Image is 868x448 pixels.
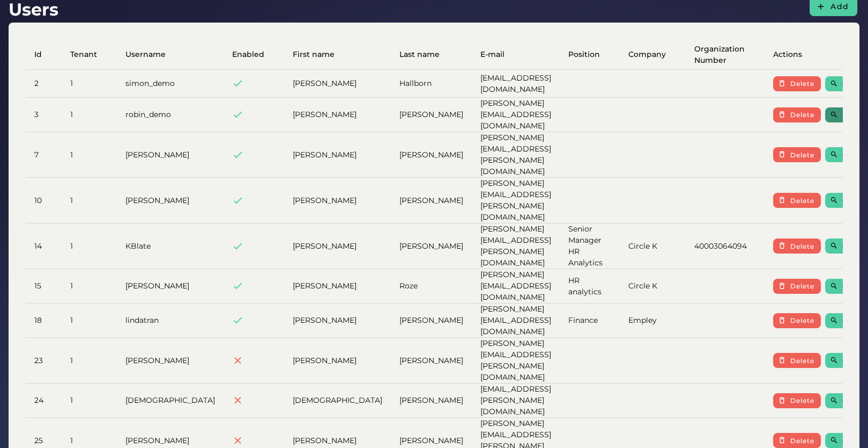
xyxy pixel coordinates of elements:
[628,49,666,60] span: Company
[790,242,815,250] span: Delete
[773,193,821,208] button: Delete
[391,98,472,132] td: [PERSON_NAME]
[26,269,62,304] td: 15
[472,384,560,418] td: [EMAIL_ADDRESS][PERSON_NAME][DOMAIN_NAME]
[34,49,42,60] span: Id
[62,70,117,98] td: 1
[293,49,335,60] span: First name
[26,304,62,338] td: 18
[117,132,224,178] td: [PERSON_NAME]
[620,269,686,304] td: Circle K
[842,80,862,88] span: Open
[620,223,686,269] td: Circle K
[284,338,391,384] td: [PERSON_NAME]
[773,313,821,328] button: Delete
[62,269,117,304] td: 1
[62,338,117,384] td: 1
[472,338,560,384] td: [PERSON_NAME][EMAIL_ADDRESS][PERSON_NAME][DOMAIN_NAME]
[560,269,620,304] td: HR analytics
[472,98,560,132] td: [PERSON_NAME][EMAIL_ADDRESS][DOMAIN_NAME]
[790,197,815,205] span: Delete
[26,338,62,384] td: 23
[391,384,472,418] td: [PERSON_NAME]
[842,151,862,159] span: Open
[790,316,815,324] span: Delete
[284,132,391,178] td: [PERSON_NAME]
[790,80,815,88] span: Delete
[117,338,224,384] td: [PERSON_NAME]
[773,147,821,162] button: Delete
[26,132,62,178] td: 7
[568,49,600,60] span: Position
[842,437,862,445] span: Open
[117,70,224,98] td: simon_demo
[773,353,821,368] button: Delete
[62,178,117,223] td: 1
[480,49,505,60] span: E-mail
[26,178,62,223] td: 10
[773,49,802,60] span: Actions
[472,132,560,178] td: [PERSON_NAME][EMAIL_ADDRESS][PERSON_NAME][DOMAIN_NAME]
[773,433,821,448] button: Delete
[284,269,391,304] td: [PERSON_NAME]
[790,396,815,404] span: Delete
[842,357,862,365] span: Open
[391,70,472,98] td: Hallborn
[284,304,391,338] td: [PERSON_NAME]
[686,223,765,269] td: 40003064094
[773,107,821,122] button: Delete
[284,223,391,269] td: [PERSON_NAME]
[694,44,745,66] span: Organization Number
[842,282,862,290] span: Open
[830,2,849,11] span: Add
[391,269,472,304] td: Roze
[284,178,391,223] td: [PERSON_NAME]
[26,223,62,269] td: 14
[773,279,821,294] button: Delete
[117,269,224,304] td: [PERSON_NAME]
[232,49,264,60] span: Enabled
[26,98,62,132] td: 3
[773,239,821,254] button: Delete
[472,223,560,269] td: [PERSON_NAME][EMAIL_ADDRESS][PERSON_NAME][DOMAIN_NAME]
[560,304,620,338] td: Finance
[399,49,440,60] span: Last name
[391,178,472,223] td: [PERSON_NAME]
[790,437,815,445] span: Delete
[391,338,472,384] td: [PERSON_NAME]
[117,98,224,132] td: robin_demo
[472,178,560,223] td: [PERSON_NAME][EMAIL_ADDRESS][PERSON_NAME][DOMAIN_NAME]
[842,242,862,250] span: Open
[70,49,97,60] span: Tenant
[117,178,224,223] td: [PERSON_NAME]
[284,384,391,418] td: [DEMOGRAPHIC_DATA]
[26,384,62,418] td: 24
[62,98,117,132] td: 1
[117,223,224,269] td: KBlate
[790,357,815,365] span: Delete
[62,132,117,178] td: 1
[62,384,117,418] td: 1
[842,197,862,205] span: Open
[284,98,391,132] td: [PERSON_NAME]
[790,111,815,119] span: Delete
[62,304,117,338] td: 1
[560,223,620,269] td: Senior Manager HR Analytics
[842,396,862,404] span: Open
[62,223,117,269] td: 1
[284,70,391,98] td: [PERSON_NAME]
[391,223,472,269] td: [PERSON_NAME]
[620,304,686,338] td: Empley
[773,76,821,91] button: Delete
[472,269,560,304] td: [PERSON_NAME][EMAIL_ADDRESS][DOMAIN_NAME]
[472,304,560,338] td: [PERSON_NAME][EMAIL_ADDRESS][DOMAIN_NAME]
[842,111,862,119] span: Open
[117,304,224,338] td: lindatran
[125,49,166,60] span: Username
[26,70,62,98] td: 2
[790,282,815,290] span: Delete
[391,304,472,338] td: [PERSON_NAME]
[391,132,472,178] td: [PERSON_NAME]
[842,316,862,324] span: Open
[790,151,815,159] span: Delete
